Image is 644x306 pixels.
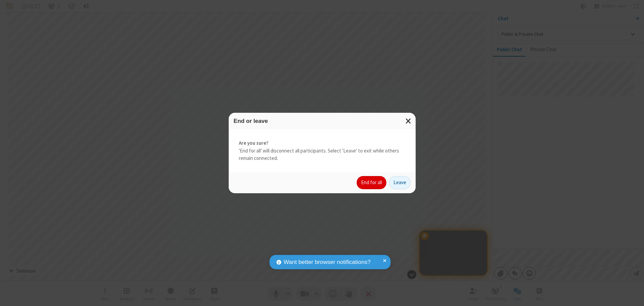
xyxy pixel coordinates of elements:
strong: Are you sure? [239,139,406,147]
div: 'End for all' will disconnect all participants. Select 'Leave' to exit while others remain connec... [229,129,416,172]
button: Close modal [401,113,416,129]
button: Leave [389,176,411,190]
span: Want better browser notifications? [284,258,371,267]
button: End for all [357,176,386,190]
h3: End or leave [234,118,411,124]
